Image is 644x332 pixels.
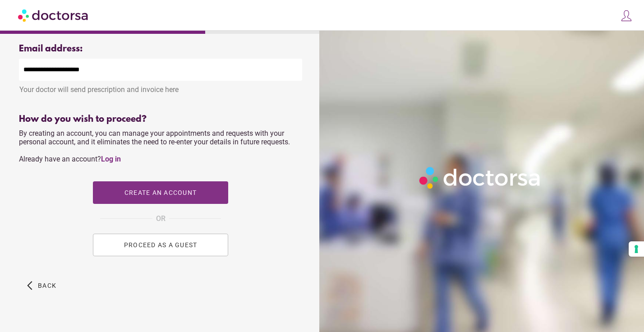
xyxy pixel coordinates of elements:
[38,282,56,289] span: Back
[23,274,60,297] button: arrow_back_ios Back
[19,129,290,163] span: By creating an account, you can manage your appointments and requests with your personal account,...
[416,163,545,192] img: Logo-Doctorsa-trans-White-partial-flat.png
[93,234,228,256] button: PROCEED AS A GUEST
[124,189,197,196] span: Create an account
[156,213,166,225] span: OR
[620,9,633,22] img: icons8-customer-100.png
[629,241,644,257] button: Your consent preferences for tracking technologies
[19,44,302,54] div: Email address:
[19,114,302,124] div: How do you wish to proceed?
[93,181,228,204] button: Create an account
[18,5,89,25] img: Doctorsa.com
[19,81,302,94] div: Your doctor will send prescription and invoice here
[101,155,121,163] a: Log in
[124,241,198,249] span: PROCEED AS A GUEST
